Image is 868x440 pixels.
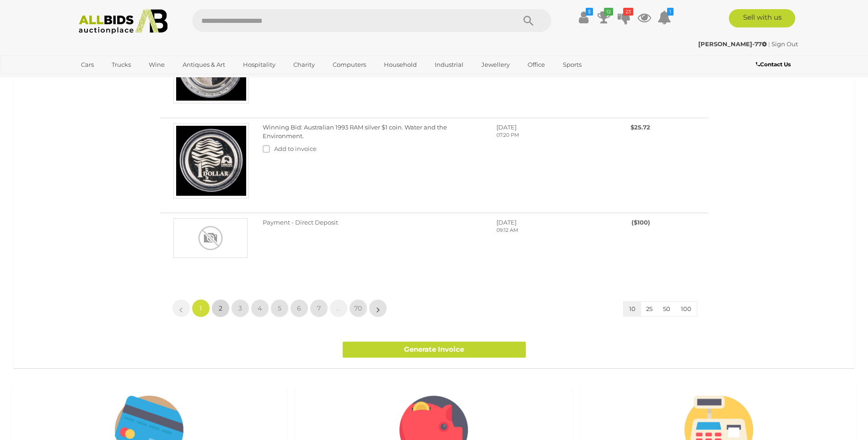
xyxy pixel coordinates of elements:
[143,57,171,72] a: Wine
[475,57,516,72] a: Jewellery
[329,299,348,317] a: …
[667,8,674,16] i: 1
[270,299,289,317] a: 5
[75,72,152,87] a: [GEOGRAPHIC_DATA]
[173,123,249,199] img: Winning Bid: Australian 1993 RAM silver $1 coin. Water and the Environment.
[287,57,321,72] a: Charity
[768,40,770,48] span: |
[631,219,650,226] span: ($100)
[290,299,308,317] a: 6
[219,304,222,312] span: 2
[211,299,230,317] a: 2
[177,57,231,72] a: Antiques & Art
[106,57,137,72] a: Trucks
[496,227,583,234] p: 09:12 AM
[378,57,423,72] a: Household
[771,40,798,48] a: Sign Out
[199,304,202,312] span: 1
[675,302,697,316] button: 100
[297,304,301,312] span: 6
[237,57,281,72] a: Hospitality
[557,57,588,72] a: Sports
[756,59,793,70] a: Contact Us
[698,40,767,48] strong: [PERSON_NAME]-77
[756,61,791,68] b: Contact Us
[429,57,469,72] a: Industrial
[681,305,691,312] span: 100
[663,305,670,312] span: 50
[629,305,636,312] span: 10
[586,8,593,16] i: $
[646,305,652,312] span: 25
[238,304,242,312] span: 3
[522,57,551,72] a: Office
[327,57,372,72] a: Computers
[604,8,613,16] i: 12
[274,145,317,152] span: Add to invoice
[496,123,517,131] span: [DATE]
[658,302,676,316] button: 50
[369,299,387,317] a: »
[258,304,262,312] span: 4
[698,40,768,48] a: [PERSON_NAME]-77
[506,9,551,32] button: Search
[310,299,328,317] a: 7
[729,9,795,27] a: Sell with us
[349,299,367,317] a: 70
[173,218,248,258] img: Payment - Direct Deposit
[658,9,671,26] a: 1
[172,299,190,317] a: «
[577,9,591,26] a: $
[343,342,526,358] a: Generate Invoice
[231,299,249,317] a: 3
[617,9,631,26] a: 23
[74,9,173,34] img: Allbids.com.au
[597,9,611,26] a: 12
[317,304,321,312] span: 7
[641,302,658,316] button: 25
[496,219,517,226] span: [DATE]
[354,304,362,312] span: 70
[263,219,338,226] span: Payment - Direct Deposit
[263,123,447,140] a: Winning Bid: Australian 1993 RAM silver $1 coin. Water and the Environment.
[278,304,281,312] span: 5
[631,123,650,131] span: $25.72
[624,302,641,316] button: 10
[496,132,583,139] p: 07:20 PM
[251,299,269,317] a: 4
[623,8,633,16] i: 23
[192,299,210,317] a: 1
[75,57,100,72] a: Cars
